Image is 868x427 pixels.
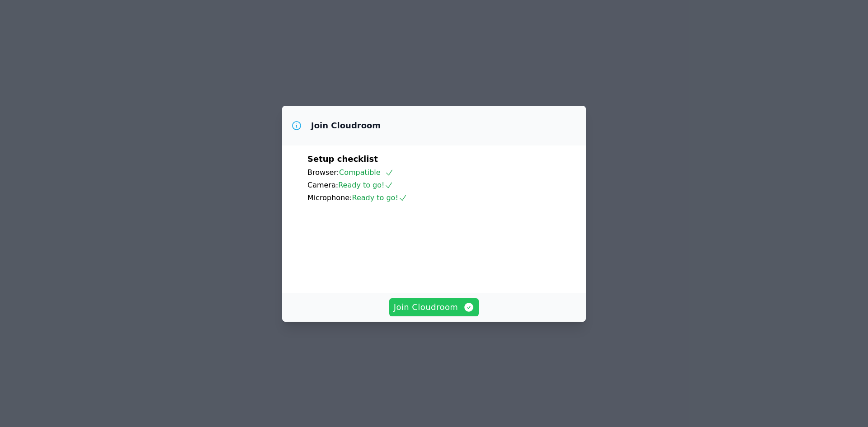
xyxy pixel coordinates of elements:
[307,193,352,202] span: Microphone:
[389,298,479,316] button: Join Cloudroom
[307,181,338,189] span: Camera:
[352,193,407,202] span: Ready to go!
[307,168,339,177] span: Browser:
[307,154,378,164] span: Setup checklist
[394,301,475,314] span: Join Cloudroom
[311,120,381,131] h3: Join Cloudroom
[339,168,394,177] span: Compatible
[338,181,393,189] span: Ready to go!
